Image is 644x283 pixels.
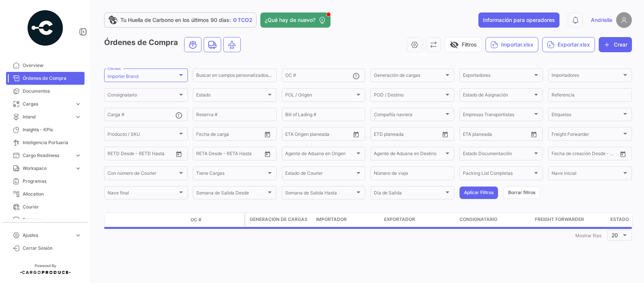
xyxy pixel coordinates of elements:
span: Freight Forwarder [535,216,584,223]
span: Allocation [23,191,81,197]
span: Exportadores [463,74,533,79]
span: Estado Documentación [463,152,533,157]
span: expand_more [75,101,81,107]
span: Sensores [23,216,81,223]
datatable-header-cell: Generación de cargas [245,213,313,227]
span: Empresas Transportistas [463,113,533,118]
span: expand_more [75,152,81,159]
span: Generación de cargas [374,74,444,79]
span: Ajustes [23,232,72,239]
span: Órdenes de Compra [23,75,81,82]
button: Crear [599,37,632,52]
span: Andrielle [591,16,612,24]
span: Exportador [384,216,415,223]
input: Desde [374,132,387,138]
a: Tu Huella de Carbono en los últimos 90 días:0 TCO2 [104,12,257,28]
span: Importadores [552,74,622,79]
span: Cargo Readiness [23,152,72,159]
button: Información para operadores [478,12,559,28]
span: Insights - KPIs [23,126,81,133]
span: Día de Salida [374,191,444,197]
input: Desde [108,152,121,157]
span: Cerrar Sesión [23,245,81,252]
span: expand_more [75,232,81,239]
span: Workspace [23,165,72,172]
datatable-header-cell: Modo de Transporte [120,217,138,223]
input: Hasta [393,132,424,138]
datatable-header-cell: Estado Doc. [138,217,188,223]
span: Nave inicial [552,172,622,177]
span: expand_more [75,165,81,172]
span: Overview [23,62,81,69]
span: Semana de Salida Desde [196,191,266,197]
input: Hasta [304,132,335,138]
span: Inteligencia Portuaria [23,139,81,146]
button: Aplicar Filtros [460,187,498,199]
span: Etiquetas [552,113,622,118]
span: Estado de Courier [285,172,355,177]
span: Courier [23,204,81,210]
span: Tiene Cargas [196,172,266,177]
button: Ocean [184,37,201,52]
span: Agente de Aduana en Origen [285,152,355,157]
a: Courier [6,201,85,213]
span: POL / Origen [285,93,355,99]
datatable-header-cell: Importador [313,213,381,227]
span: Documentos [23,88,81,95]
datatable-header-cell: Freight Forwarder [532,213,607,227]
button: Land [204,37,221,52]
span: 0 TCO2 [233,16,252,24]
input: Desde [463,132,476,138]
a: Programas [6,175,85,188]
input: Hasta [126,152,158,157]
button: Open calendar [528,129,539,140]
datatable-header-cell: Consignatario [456,213,532,227]
span: Packing List Completas [463,172,533,177]
button: Air [224,37,240,52]
button: ¿Qué hay de nuevo? [260,12,330,28]
input: Desde [285,132,299,138]
span: 20 [612,232,618,238]
input: Hasta [215,132,246,138]
span: Importador [316,216,347,223]
datatable-header-cell: Exportador [381,213,456,227]
span: Tu Huella de Carbono en los últimos 90 días: [120,16,231,24]
img: placeholder-user.png [616,12,632,28]
span: POD / Destino [374,93,444,99]
span: Nave final [108,191,178,197]
a: Órdenes de Compra [6,72,85,85]
span: expand_more [75,114,81,120]
a: Inteligencia Portuaria [6,136,85,149]
input: Hasta [482,132,513,138]
span: OC # [191,216,201,223]
button: Borrar filtros [503,187,540,199]
img: powered-by.png [26,9,64,47]
input: Desde [552,152,565,157]
button: Open calendar [440,129,451,140]
span: Estado [196,93,266,99]
span: Consignatario [108,93,178,99]
span: Programas [23,178,81,185]
a: Allocation [6,188,85,201]
a: Documentos [6,85,85,98]
button: Exportar.xlsx [542,37,595,52]
button: Open calendar [617,148,629,160]
span: Producto / SKU [108,132,178,138]
span: Estado [610,216,629,223]
span: Cargas [23,101,72,107]
a: Overview [6,59,85,72]
span: ¿Qué hay de nuevo? [265,16,315,24]
button: visibility_offFiltros [445,37,482,52]
input: Hasta [570,152,602,157]
input: Hasta [215,152,246,157]
input: Desde [196,152,210,157]
span: Inland [23,114,72,120]
span: Semana de Salida Hasta [285,191,355,197]
span: Compañía naviera [374,113,444,118]
span: Mostrar filas [575,233,601,238]
button: Open calendar [262,129,273,140]
a: Sensores [6,213,85,226]
button: Open calendar [173,148,184,160]
h3: Órdenes de Compra [104,37,243,52]
span: visibility_off [450,40,459,49]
